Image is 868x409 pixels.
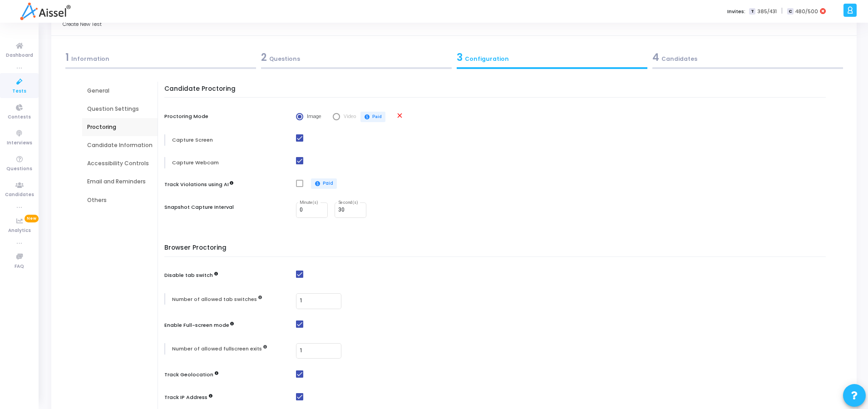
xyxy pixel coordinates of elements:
[164,244,830,257] h5: Browser Proctoring
[727,8,745,15] label: Invites:
[652,50,659,64] span: 4
[261,50,267,64] span: 2
[87,123,153,131] div: Proctoring
[172,296,257,303] label: Number of allowed tab switches
[311,178,337,189] span: Paid
[172,159,219,167] label: Capture Webcam
[172,136,213,144] label: Capture Screen
[164,271,213,279] label: Disable tab switch
[344,112,385,122] span: Video
[296,112,387,122] mat-radio-group: Select confirmation
[164,371,213,379] label: Track Geolocation
[8,227,31,235] span: Analytics
[307,113,321,119] span: Image
[164,85,830,98] h5: Candidate Proctoring
[795,8,818,15] span: 480/500
[20,2,70,20] img: logo
[6,165,32,173] span: Questions
[396,112,404,119] mat-icon: close
[12,88,26,95] span: Tests
[172,345,262,353] label: Number of allowed fullscreen exits
[7,139,32,147] span: Interviews
[87,177,153,186] div: Email and Reminders
[749,8,755,15] span: T
[364,114,370,120] mat-icon: paid
[457,50,463,64] span: 3
[87,196,153,204] div: Others
[457,50,647,65] div: Configuration
[87,87,153,95] div: General
[258,47,454,72] a: 2Questions
[65,50,69,64] span: 1
[164,394,207,401] label: Track IP Address
[87,105,153,113] div: Question Settings
[781,6,783,16] span: |
[87,159,153,168] div: Accessibility Controls
[757,8,777,15] span: 385/431
[652,50,843,65] div: Candidates
[315,181,321,187] mat-icon: paid
[87,141,153,149] div: Candidate Information
[25,215,39,222] span: New
[63,13,102,35] div: Create New Test
[65,50,256,65] div: Information
[454,47,650,72] a: 3Configuration
[650,47,845,72] a: 4Candidates
[5,191,34,199] span: Candidates
[63,47,258,72] a: 1Information
[360,112,385,122] span: Paid
[8,113,31,121] span: Contests
[164,321,234,329] label: Enable Full-screen mode
[261,50,452,65] div: Questions
[164,113,208,120] label: Proctoring Mode
[15,263,24,271] span: FAQ
[6,52,33,59] span: Dashboard
[164,203,234,211] label: Snapshot Capture Interval
[787,8,793,15] span: C
[164,181,233,188] label: Track Violations using AI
